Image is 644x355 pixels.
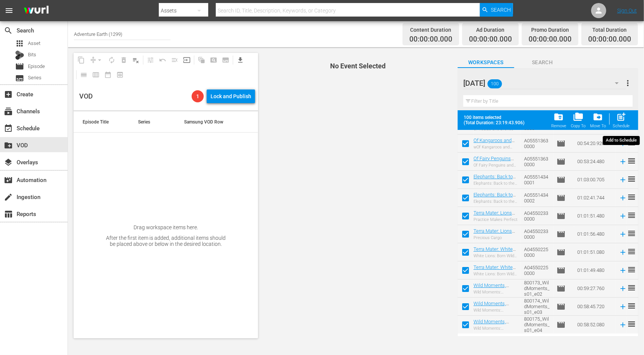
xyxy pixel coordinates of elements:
span: Month Calendar View [102,69,114,81]
span: Series [15,74,24,83]
a: Terra Mater: White Lions: Born Wild [473,264,516,276]
td: A055514340002 [521,189,553,207]
svg: Add to Schedule [619,139,627,148]
svg: Add to Schedule [619,176,627,184]
span: Episode [556,175,566,184]
td: A055513630000 [521,153,553,171]
div: VOD [79,92,93,100]
button: Move To [588,110,608,131]
td: 01:01:49.480 [574,261,616,279]
span: folder_copy [573,112,583,122]
span: Revert to Primary Episode [157,54,169,66]
span: playlist_remove_outlined [132,56,140,64]
td: 00:53:24.480 [574,153,616,171]
span: Episode [556,284,566,293]
span: Customize Events [142,53,157,68]
h4: No Event Selected [271,62,444,70]
span: Schedule [4,124,13,133]
a: Terra Mater: White Lions: Born Wild [473,246,516,258]
div: Content Duration [409,25,452,35]
a: Of Kangaroos and Conservation; Animals [473,137,515,154]
td: A055513630000 [521,134,553,153]
td: 00:58:52.080 [574,316,616,334]
a: Terra Mater: Lions on the Move [473,210,515,221]
button: Lock and Publish [207,90,255,103]
a: Sign Out [617,8,637,14]
span: 00:00:00.000 [529,35,572,44]
div: Wild Moments: Dangerous & Deadly I [473,290,518,295]
span: folder_delete [553,112,564,122]
span: Remove Item From Workspace [549,110,569,131]
div: Of Fairy Penguins and GPS Trackers [473,163,518,168]
button: Copy To [569,110,588,131]
span: drive_file_move [593,112,603,122]
span: reorder [627,265,636,274]
div: Total Duration [588,25,631,35]
span: Search [4,26,13,35]
td: A045502330000 [521,207,553,225]
span: Episode [556,230,566,239]
span: reorder [627,211,636,220]
span: Search [514,58,571,67]
svg: Add to Schedule [619,212,627,220]
span: more_vert [624,79,633,88]
span: Clear Lineup [130,54,142,66]
span: Workspaces [458,58,514,67]
div: After the first item is added, additional items should be placed above or below in the desired lo... [105,235,226,247]
span: Episode [556,157,566,166]
div: Remove [551,123,566,128]
div: White Lions: Born Wild - Episode 1: Against all Odds [473,253,518,258]
td: 00:54:20.920 [574,134,616,153]
div: Lock and Publish [211,90,251,103]
td: 00:58:45.720 [574,298,616,316]
span: 00:00:00.000 [469,35,512,44]
span: Episode [556,320,566,329]
span: Channels [4,107,13,116]
th: Episode Title [74,111,129,133]
span: Remove Gaps & Overlaps [87,54,106,66]
div: Ad Duration [469,25,512,35]
span: Day Calendar View [75,68,90,82]
span: reorder [627,174,636,184]
span: get_app [237,56,244,64]
span: Update Metadata from Key Asset [181,54,193,66]
td: A045502330000 [521,225,553,243]
td: 800175_WildMoments_s01_e04 [521,316,553,334]
svg: Add to Schedule [619,230,627,238]
div: Practice Makes Perfect [473,217,518,222]
div: Elephants: Back to the Wild: The Return of the [GEOGRAPHIC_DATA] [473,199,518,204]
span: 00:00:00.000 [588,35,631,44]
a: Wild Moments, Dangerous and deadly III: Animals [473,319,512,336]
td: 01:01:56.480 [574,225,616,243]
a: Elephants: Back to the Wild 2 [473,192,516,203]
a: Elephants: Back to the Wild 1 [473,174,516,185]
img: ans4CAIJ8jUAAAAAAAAAAAAAAAAAAAAAAAAgQb4GAAAAAAAAAAAAAAAAAAAAAAAAJMjXAAAAAAAAAAAAAAAAAAAAAAAAgAT5G... [18,2,54,20]
span: Copy Item To Workspace [569,110,588,131]
div: Bits [15,51,24,60]
div: Copy To [571,123,586,128]
span: Week Calendar View [90,69,102,81]
span: (Total Duration: 23:19:43.906) [464,120,528,125]
td: A055514340001 [521,171,553,189]
span: Create [4,90,13,99]
a: Terra Mater: Lions on the Move [473,228,515,239]
span: Series [28,74,41,82]
span: reorder [627,193,636,202]
div: Wild Moments: Dangerous & Deadly III [473,326,518,331]
span: View Backup [114,69,126,81]
button: Schedule [611,110,632,131]
a: Wild Moments, Dangerous and deadly II: Animals [473,301,511,318]
span: Ingestion [4,193,13,202]
span: reorder [627,229,636,238]
span: Bits [28,51,36,59]
td: 01:03:00.705 [574,171,616,189]
span: Episode [15,62,24,71]
span: 1 [192,93,204,99]
div: Drag workspace items here. [134,224,198,230]
td: A045502250000 [521,243,553,261]
td: 01:01:51.480 [574,207,616,225]
td: 01:01:51.080 [574,243,616,261]
span: Download as CSV [232,53,246,68]
a: Of Fairy Penguins and GPS Trackers; Animals [473,156,514,173]
span: Asset [15,39,24,48]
